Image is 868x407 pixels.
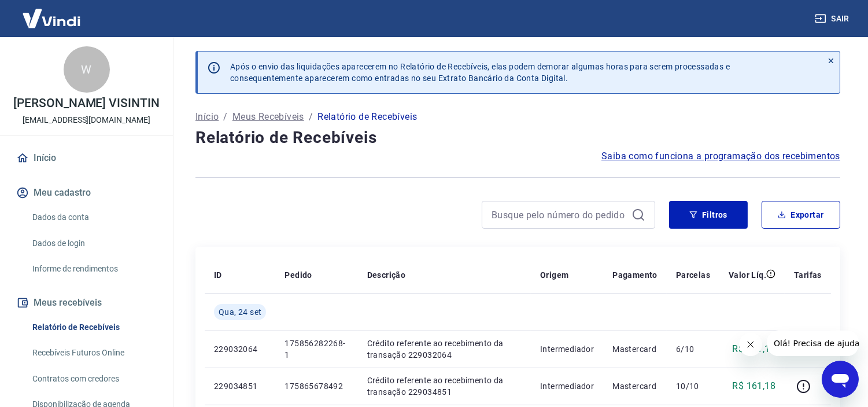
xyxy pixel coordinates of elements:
a: Saiba como funciona a programação dos recebimentos [601,149,840,163]
p: Valor Líq. [729,269,766,281]
p: Tarifas [794,269,822,281]
img: Vindi [14,1,89,36]
a: Dados da conta [28,206,159,229]
a: Informe de rendimentos [28,257,159,281]
p: Parcelas [676,269,710,281]
button: Filtros [669,201,748,229]
p: Descrição [367,269,406,281]
a: Meus Recebíveis [232,110,304,124]
p: R$ 161,14 [733,342,776,356]
p: [EMAIL_ADDRESS][DOMAIN_NAME] [23,114,150,126]
p: Pedido [285,269,312,281]
a: Relatório de Recebíveis [28,316,159,339]
p: / [223,110,227,124]
a: Contratos com credores [28,367,159,391]
div: W [64,46,110,93]
p: R$ 161,18 [733,379,776,393]
p: Mastercard [612,380,658,392]
p: 229032064 [214,343,266,355]
p: Mastercard [612,343,658,355]
p: 175856282268-1 [285,338,348,361]
p: 6/10 [676,343,710,355]
a: Início [14,145,159,171]
p: Crédito referente ao recebimento da transação 229034851 [367,375,522,398]
a: Recebíveis Futuros Online [28,341,159,365]
p: Crédito referente ao recebimento da transação 229032064 [367,338,522,361]
p: 175865678492 [285,380,348,392]
p: Intermediador [540,380,594,392]
input: Busque pelo número do pedido [492,206,627,223]
p: Pagamento [612,269,658,281]
a: Dados de login [28,232,159,255]
p: Após o envio das liquidações aparecerem no Relatório de Recebíveis, elas podem demorar algumas ho... [230,61,730,84]
p: ID [214,269,222,281]
button: Meu cadastro [14,180,159,206]
h4: Relatório de Recebíveis [195,126,840,149]
a: Início [195,110,219,124]
p: [PERSON_NAME] VISINTIN [13,97,160,109]
button: Exportar [762,201,840,229]
p: / [309,110,313,124]
button: Meus recebíveis [14,290,159,316]
p: 229034851 [214,380,266,392]
iframe: Mensagem da empresa [767,331,859,356]
button: Sair [812,8,854,30]
p: Intermediador [540,343,594,355]
span: Qua, 24 set [219,306,261,318]
p: Relatório de Recebíveis [317,110,417,124]
p: 10/10 [676,380,710,392]
iframe: Botão para abrir a janela de mensagens [822,361,859,398]
iframe: Fechar mensagem [739,333,762,356]
span: Olá! Precisa de ajuda? [7,8,97,17]
p: Origem [540,269,568,281]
